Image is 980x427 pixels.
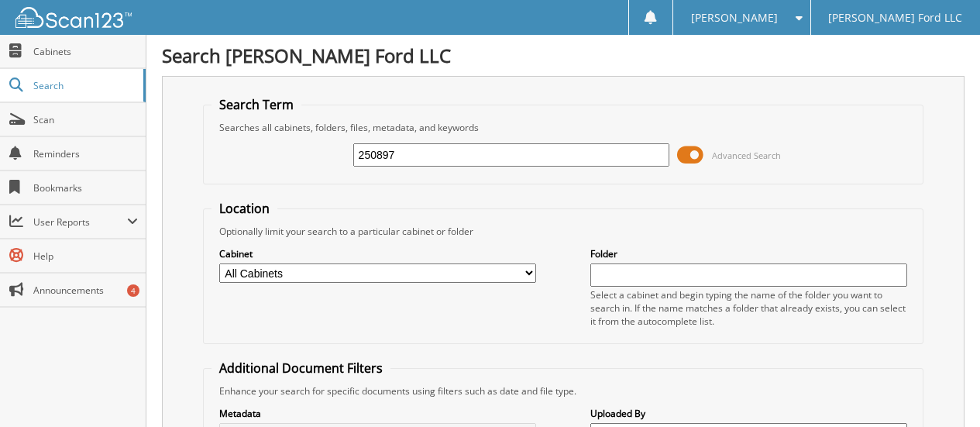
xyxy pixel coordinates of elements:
img: scan123-logo-white.svg [15,7,132,28]
div: Optionally limit your search to a particular cabinet or folder [211,225,915,238]
label: Folder [590,247,907,260]
label: Metadata [219,407,536,420]
span: Announcements [33,284,138,297]
span: Reminders [33,147,138,160]
span: Search [33,79,136,92]
span: Scan [33,113,138,126]
div: Enhance your search for specific documents using filters such as date and file type. [211,384,915,398]
span: [PERSON_NAME] [691,13,778,22]
div: Select a cabinet and begin typing the name of the folder you want to search in. If the name match... [590,288,907,328]
span: Advanced Search [712,150,781,161]
legend: Search Term [211,96,301,113]
label: Uploaded By [590,407,907,420]
span: Bookmarks [33,181,138,195]
h1: Search [PERSON_NAME] Ford LLC [162,43,965,68]
div: 4 [127,284,139,297]
span: User Reports [33,215,127,229]
span: Help [33,250,138,263]
div: Searches all cabinets, folders, files, metadata, and keywords [211,121,915,134]
span: [PERSON_NAME] Ford LLC [828,13,962,22]
legend: Location [211,200,277,217]
label: Cabinet [219,247,536,260]
legend: Additional Document Filters [211,360,390,377]
span: Cabinets [33,45,138,58]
